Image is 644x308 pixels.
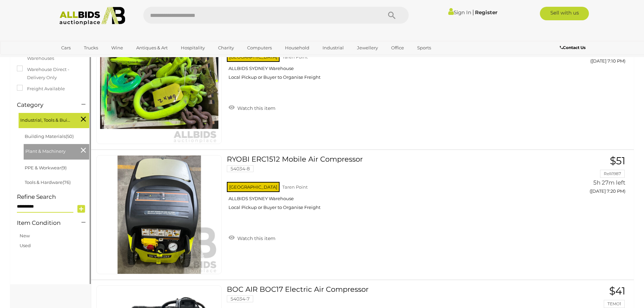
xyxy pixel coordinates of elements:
span: (76) [63,180,71,185]
a: Antiques & Art [132,42,172,53]
a: [GEOGRAPHIC_DATA] [57,53,114,65]
a: 2x 6-Metre Heavy Duty Lifting Chains 54034-12 [GEOGRAPHIC_DATA] Taren Point ALLBIDS SYDNEY Wareho... [232,25,538,85]
a: Industrial [318,42,348,53]
a: $12 Volvo Spares 5h 17m left ([DATE] 7:10 PM) [549,25,627,67]
a: Building Materials(50) [25,134,74,139]
a: Cars [57,42,75,53]
a: Hospitality [176,42,209,53]
span: Watch this item [236,105,276,111]
span: Watch this item [236,235,276,241]
a: Tools & Hardware(76) [25,180,71,185]
img: 54034-12a.jpeg [100,25,218,144]
a: Household [281,42,314,53]
a: RYOBI ERC1512 Mobile Air Compressor 54034-8 [GEOGRAPHIC_DATA] Taren Point ALLBIDS SYDNEY Warehous... [232,155,538,215]
a: Wine [107,42,127,53]
a: Computers [243,42,276,53]
h4: Refine Search [17,194,89,200]
label: Warehouse Direct - Delivery Only [17,66,84,81]
a: Trucks [79,42,102,53]
span: (50) [66,134,74,139]
span: Industrial, Tools & Building Supplies [20,115,71,124]
h4: Item Condition [17,220,71,226]
a: Charity [214,42,238,53]
span: (9) [61,165,67,170]
span: $41 [609,285,625,297]
label: Freight Available [17,85,65,93]
a: Register [475,9,497,16]
a: Watch this item [227,233,277,243]
img: 54034-8a.jpeg [100,156,218,274]
span: $51 [610,155,625,167]
a: Office [387,42,408,53]
a: PPE & Workwear(9) [25,165,67,170]
button: Search [375,7,409,24]
b: Contact Us [560,45,586,50]
span: | [472,8,474,16]
a: Sports [413,42,435,53]
a: Sign In [448,9,471,16]
img: Allbids.com.au [56,7,129,25]
a: New [20,233,30,238]
a: Sell with us [540,7,589,20]
a: $51 Relli1987 5h 27m left ([DATE] 7:20 PM) [549,155,627,197]
a: Contact Us [560,44,587,51]
a: Watch this item [227,102,277,113]
a: Jewellery [353,42,382,53]
a: Used [20,243,31,248]
h4: Category [17,102,71,108]
span: Plant & Machinery [25,146,76,155]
